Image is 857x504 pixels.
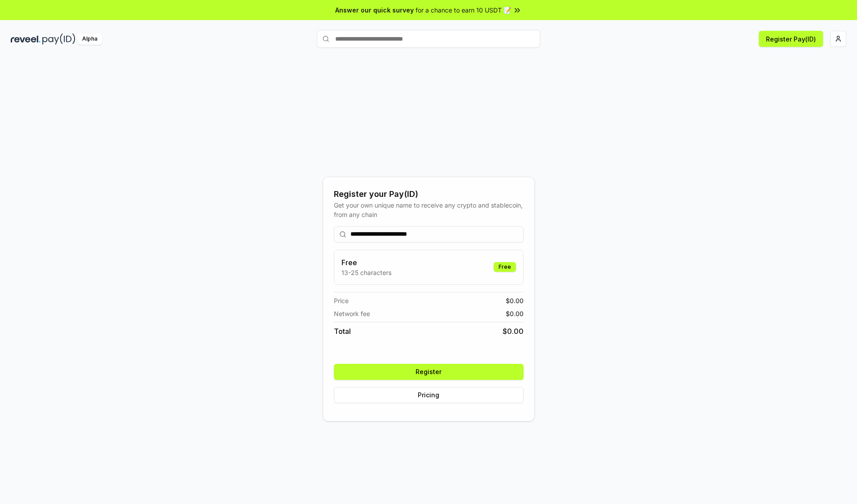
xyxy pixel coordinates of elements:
[42,33,75,45] img: pay_id
[341,268,391,277] p: 13-25 characters
[77,33,102,45] div: Alpha
[334,387,524,403] button: Pricing
[341,257,391,268] h3: Free
[334,309,370,318] span: Network fee
[334,200,524,219] div: Get your own unique name to receive any crypto and stablecoin, from any chain
[335,5,414,15] span: Answer our quick survey
[11,33,41,45] img: reveel_dark
[759,31,823,47] button: Register Pay(ID)
[334,326,351,337] span: Total
[334,296,349,305] span: Price
[503,326,524,337] span: $ 0.00
[334,364,524,380] button: Register
[494,262,516,272] div: Free
[334,188,524,200] div: Register your Pay(ID)
[416,5,511,15] span: for a chance to earn 10 USDT 📝
[506,296,524,305] span: $ 0.00
[506,309,524,318] span: $ 0.00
